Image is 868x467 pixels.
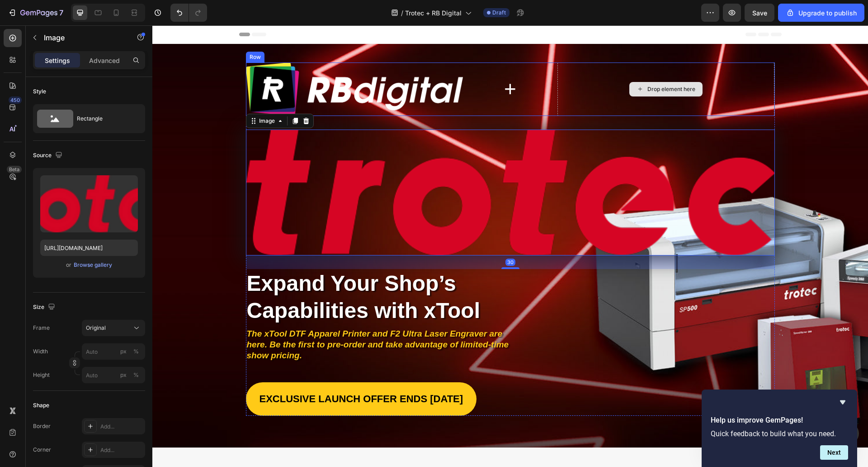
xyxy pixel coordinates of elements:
[120,371,127,379] div: px
[100,423,143,431] div: Add...
[45,56,70,65] p: Settings
[33,87,46,96] div: Style
[820,445,848,460] button: Next question
[66,260,71,270] span: or
[133,347,139,356] div: %
[107,367,311,380] p: Exclusive Launch Offer Ends [DATE]
[82,320,145,336] button: Original
[33,401,49,409] div: Shape
[59,7,63,18] p: 7
[105,91,124,100] div: Image
[711,397,848,460] div: Help us improve GemPages!
[837,397,848,408] button: Hide survey
[745,4,774,22] button: Save
[40,175,138,232] img: preview-image
[401,8,403,18] span: /
[786,8,857,18] div: Upgrade to publish
[77,108,132,129] div: Rectangle
[87,440,629,466] h2: Get a Quote, Book a Demo or Request More Info
[33,301,57,313] div: Size
[74,261,112,269] div: Browse gallery
[492,9,506,17] span: Draft
[86,324,106,332] span: Original
[100,446,143,454] div: Add...
[82,367,145,383] input: px%
[33,422,51,430] div: Border
[94,303,364,335] p: The xTool DTF Apparel Printer and F2 Ultra Laser Engraver are here. Be the first to pre-order and...
[118,370,129,380] button: %
[353,233,363,241] div: 30
[170,4,207,22] div: Undo/Redo
[94,104,623,231] img: gempages_553112453622269056-8637dd13-6a53-4e38-89ad-4fdd01d61291.png
[94,357,325,390] a: Exclusive Launch Offer Ends [DATE]
[40,240,138,256] input: https://example.com/image.jpg
[33,371,50,379] label: Height
[33,149,64,162] div: Source
[33,446,51,454] div: Corner
[82,343,145,360] input: px%
[33,324,50,332] label: Frame
[152,25,868,467] iframe: Design area
[44,32,121,43] p: Image
[89,56,120,65] p: Advanced
[711,415,848,426] h2: Help us improve GemPages!
[778,4,864,22] button: Upgrade to publish
[131,370,142,380] button: px
[33,347,48,356] label: Width
[495,60,543,67] div: Drop element here
[133,371,139,379] div: %
[118,346,129,357] button: %
[405,8,462,18] span: Trotec + RB Digital
[95,28,110,36] div: Row
[314,49,401,78] h2: +
[73,260,113,270] button: Browse gallery
[9,96,22,104] div: 450
[711,429,848,438] p: Quick feedback to build what you need.
[7,166,22,173] div: Beta
[120,347,127,356] div: px
[131,346,142,357] button: px
[4,4,67,22] button: 7
[752,9,767,17] span: Save
[94,246,328,297] span: Expand Your Shop’s Capabilities with xTool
